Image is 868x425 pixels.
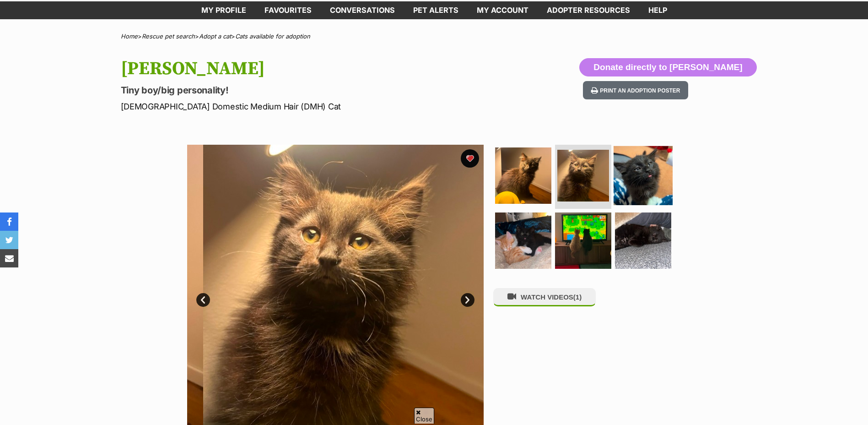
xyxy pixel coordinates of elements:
[121,100,508,113] p: [DEMOGRAPHIC_DATA] Domestic Medium Hair (DMH) Cat
[121,84,508,97] p: Tiny boy/big personality!
[121,33,138,40] a: Home
[461,149,479,168] button: favourite
[557,150,609,202] img: Photo of Zora
[98,33,771,40] div: > > >
[639,1,676,19] a: Help
[579,58,756,76] button: Donate directly to [PERSON_NAME]
[121,58,508,79] h1: [PERSON_NAME]
[404,1,468,19] a: Pet alerts
[192,1,255,19] a: My profile
[196,293,210,307] a: Prev
[235,33,310,40] a: Cats available for adoption
[468,1,538,19] a: My account
[538,1,639,19] a: Adopter resources
[615,212,671,269] img: Photo of Zora
[555,212,611,269] img: Photo of Zora
[573,293,582,301] span: (1)
[199,33,231,40] a: Adopt a cat
[142,33,195,40] a: Rescue pet search
[495,147,551,204] img: Photo of Zora
[414,408,434,424] span: Close
[495,212,551,269] img: Photo of Zora
[255,1,321,19] a: Favourites
[461,293,474,307] a: Next
[583,81,688,100] button: Print an adoption poster
[493,288,596,306] button: WATCH VIDEOS(1)
[321,1,404,19] a: conversations
[614,146,673,205] img: Photo of Zora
